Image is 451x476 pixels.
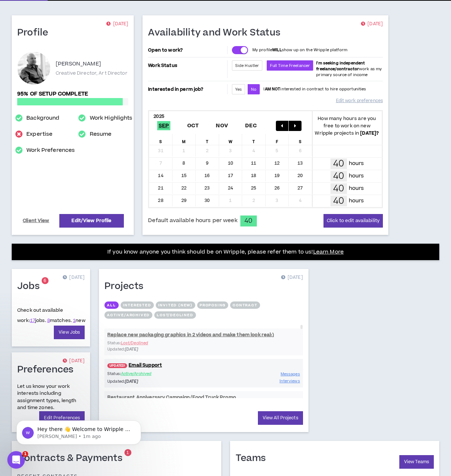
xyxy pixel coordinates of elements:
span: 1 [22,451,28,457]
a: 1 [73,317,75,324]
p: Updated: [107,378,204,385]
a: Background [26,114,59,123]
span: Dec [244,121,258,130]
p: Creative Director, Art Director [56,70,127,76]
span: No [251,87,256,92]
p: Interested in perm job? [148,84,225,94]
button: Invited (new) [156,301,195,309]
div: T [196,134,219,145]
button: Active/Archived [104,311,152,319]
p: hours [349,172,364,180]
h1: Preferences [17,364,79,376]
a: View All Projects [258,411,303,425]
a: Learn More [313,248,344,256]
span: new [73,317,85,324]
a: Client View [22,214,51,227]
a: 17 [30,317,35,324]
strong: WILL [272,47,282,53]
span: Sep [157,121,171,130]
p: I interested in contract to hire opportunities [263,86,366,92]
p: Work Status [148,60,225,71]
h1: Projects [104,281,149,292]
span: 6 [44,278,46,284]
span: Nov [214,121,229,130]
p: Open to work? [148,47,225,53]
p: My profile show up on the Wripple platform [252,47,347,53]
a: Expertise [26,130,52,139]
a: Edit work preferences [336,94,383,107]
div: S [289,134,312,145]
span: Interviews [280,378,300,384]
a: Work Highlights [90,114,133,123]
b: 2025 [154,113,164,120]
h1: Contracts & Payments [17,453,128,464]
a: Edit/View Profile [59,214,124,228]
p: [DATE] [281,274,303,281]
div: F [266,134,289,145]
span: UPDATED! [107,363,127,368]
p: [DATE] [63,274,85,281]
p: If you know anyone you think should be on Wripple, please refer them to us! [107,248,344,256]
h1: Availability and Work Status [148,27,286,39]
span: Side Hustler [235,63,259,68]
h1: Jobs [17,281,45,292]
i: [DATE] [125,379,138,384]
p: hours [349,160,364,168]
p: Let us know your work interests including assignment types, length and time zones. [17,383,85,411]
span: Yes [235,87,242,92]
p: [DATE] [106,20,128,28]
p: Status: [107,371,204,377]
span: Default available hours per week [148,217,237,225]
button: Click to edit availability [324,214,383,228]
a: Work Preferences [26,146,75,155]
button: Interested [121,301,154,309]
span: matches. [47,317,72,324]
p: [DATE] [63,357,85,365]
div: Rick K. [17,52,50,85]
iframe: Intercom notifications message [5,405,152,456]
p: hours [349,184,364,192]
p: [PERSON_NAME] [56,60,101,68]
p: How many hours are you free to work on new Wripple projects in [312,115,382,137]
span: Active/Archived [121,371,152,376]
a: 8 [47,317,50,324]
div: M [173,134,196,145]
p: 95% of setup complete [17,90,128,98]
button: Contract [230,301,260,309]
a: Messages [281,371,300,378]
div: S [149,134,172,145]
h1: Profile [17,27,54,39]
p: hours [349,197,364,205]
span: Messages [281,371,300,377]
p: Check out available work: [17,307,85,324]
div: T [242,134,265,145]
p: [DATE] [361,20,383,28]
a: View Teams [399,455,434,469]
a: Resume [90,130,112,139]
b: I'm seeking independent freelance/contractor [316,60,365,72]
a: UPDATED!Email Support [104,362,303,369]
h1: Teams [236,453,271,464]
span: Oct [186,121,200,130]
button: Proposing [197,301,228,309]
sup: 6 [41,277,48,284]
b: [DATE] ? [360,130,379,136]
button: Lost/Declined [154,311,196,319]
strong: AM NOT [265,86,281,92]
span: work as my primary source of income [316,60,382,78]
a: Interviews [280,378,300,385]
div: W [219,134,242,145]
iframe: Intercom live chat [7,451,25,469]
button: All [104,301,118,309]
a: View Jobs [54,326,85,339]
span: jobs. [30,317,46,324]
